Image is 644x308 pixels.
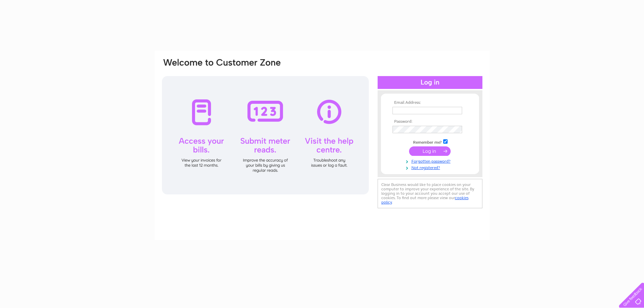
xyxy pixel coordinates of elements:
input: Submit [409,146,451,156]
a: cookies policy [381,195,469,205]
a: Forgotten password? [392,158,469,164]
th: Password: [391,119,469,124]
td: Remember me? [391,138,469,145]
a: Not registered? [392,164,469,170]
div: Clear Business would like to place cookies on your computer to improve your experience of the sit... [378,179,482,208]
th: Email Address: [391,100,469,105]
